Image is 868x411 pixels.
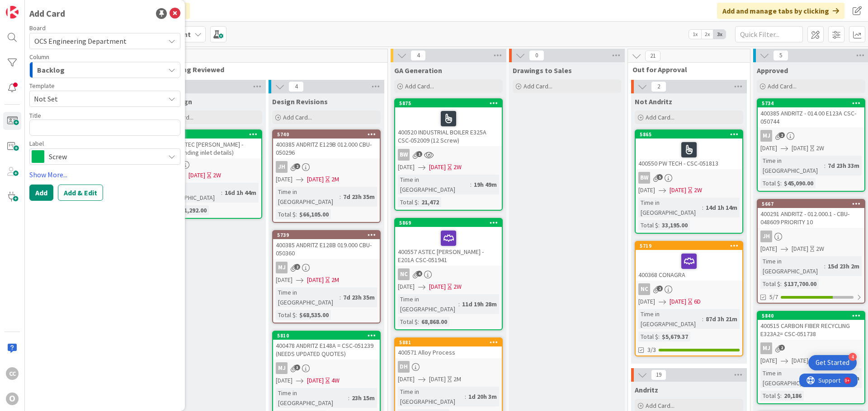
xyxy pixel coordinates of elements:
[758,200,864,208] div: 5667
[758,231,864,242] div: JH
[472,180,499,189] div: 19h 49m
[6,367,19,380] div: CC
[758,208,864,228] div: 400291 ANDRITZ - 012.000.1 - CBU-048609 PRIORITY 10
[453,162,462,172] div: 2W
[222,188,259,198] div: 16d 1h 44m
[660,332,690,342] div: $5,679.37
[757,66,788,75] span: Approved
[272,129,381,223] a: 5740400385 ANDRITZ E129B 012.000 CBU- 050296JH[DATE][DATE]2MTime in [GEOGRAPHIC_DATA]:7d 23h 35mT...
[398,317,418,327] div: Total $
[395,99,502,146] div: 5875400520 INDUSTRIAL BOILER E325A CSC-052009 (12 Screw)
[657,174,663,180] span: 5
[419,317,449,327] div: 68,868.00
[159,131,261,138] div: 5870
[694,297,701,306] div: 6D
[826,161,862,171] div: 7d 23h 33m
[760,244,777,254] span: [DATE]
[779,132,785,138] span: 2
[277,131,380,138] div: 5740
[273,139,380,158] div: 400385 ANDRITZ E129B 012.000 CBU- 050296
[758,320,864,340] div: 400515 CARBON FIBER RECYCLING E323A2= CSC-051738
[151,65,376,74] span: Engineering Reviewed
[340,192,341,202] span: :
[296,310,297,320] span: :
[155,130,261,158] div: 5870400557 ASTEC [PERSON_NAME] - E202A (pending inlet details)
[635,129,743,234] a: 5865400550 PW TECH - CSC-051813BW[DATE][DATE]2WTime in [GEOGRAPHIC_DATA]:14d 1h 14mTotal $:33,195.00
[636,130,742,139] div: 5865
[651,369,666,380] span: 19
[760,368,827,388] div: Time in [GEOGRAPHIC_DATA]
[760,231,772,242] div: JH
[297,209,331,219] div: $66,105.00
[273,362,380,374] div: MJ
[273,161,380,173] div: JH
[395,338,502,358] div: 5881400571 Alloy Process
[757,98,865,192] a: 5734400385 ANDRITZ - 014.00 E123A CSC-050744MJ[DATE][DATE]2WTime in [GEOGRAPHIC_DATA]:7d 23h 33mT...
[826,261,862,271] div: 15d 23h 2m
[782,178,816,188] div: $45,090.00
[179,205,209,215] div: 21,292.00
[780,279,782,289] span: :
[703,314,740,324] div: 87d 3h 21m
[276,262,288,273] div: MJ
[792,143,808,153] span: [DATE]
[773,50,788,61] span: 5
[670,185,686,195] span: [DATE]
[758,342,864,354] div: MJ
[154,129,262,219] a: 5870400557 ASTEC [PERSON_NAME] - E202A (pending inlet details)[DATE][DATE]2WTime in [GEOGRAPHIC_D...
[757,199,865,304] a: 5667400291 ANDRITZ - 012.000.1 - CBU-048609 PRIORITY 10JH[DATE][DATE]2WTime in [GEOGRAPHIC_DATA]:...
[757,311,865,404] a: 5840400515 CARBON FIBER RECYCLING E323A2= CSC-051738MJ[DATE][DATE]2WTime in [GEOGRAPHIC_DATA]:2d ...
[758,312,864,340] div: 5840400515 CARBON FIBER RECYCLING E323A2= CSC-051738
[429,374,446,384] span: [DATE]
[762,313,864,319] div: 5840
[29,111,41,120] label: Title
[221,188,222,198] span: :
[419,197,441,207] div: 21,472
[398,294,458,314] div: Time in [GEOGRAPHIC_DATA]
[283,113,312,121] span: Add Card...
[399,220,502,226] div: 5869
[276,388,348,408] div: Time in [GEOGRAPHIC_DATA]
[780,178,782,188] span: :
[760,391,780,401] div: Total $
[331,275,339,285] div: 2M
[465,392,466,402] span: :
[694,185,702,195] div: 2W
[792,244,808,254] span: [DATE]
[758,107,864,127] div: 400385 ANDRITZ - 014.00 E123A CSC-050744
[276,209,296,219] div: Total $
[458,299,460,309] span: :
[762,201,864,207] div: 5667
[760,256,824,276] div: Time in [GEOGRAPHIC_DATA]
[635,241,743,356] a: 5719400368 CONAGRANC[DATE][DATE]6DTime in [GEOGRAPHIC_DATA]:87d 3h 21mTotal $:$5,679.373/3
[460,299,499,309] div: 11d 19h 28m
[29,83,55,89] span: Template
[395,346,502,358] div: 400571 Alloy Process
[658,332,660,342] span: :
[276,175,292,184] span: [DATE]
[213,171,221,180] div: 2W
[49,150,160,163] span: Screw
[276,376,292,385] span: [DATE]
[638,332,658,342] div: Total $
[331,175,339,184] div: 2M
[398,374,415,384] span: [DATE]
[689,30,701,39] span: 1x
[294,163,300,169] span: 2
[416,151,422,157] span: 1
[395,219,502,227] div: 5869
[779,345,785,351] span: 2
[453,374,461,384] div: 2M
[189,171,205,180] span: [DATE]
[294,365,300,370] span: 3
[398,282,415,291] span: [DATE]
[331,376,340,385] div: 4W
[651,81,666,92] span: 2
[701,30,713,39] span: 2x
[703,203,740,212] div: 14d 1h 14m
[307,175,324,184] span: [DATE]
[395,361,502,373] div: DH
[646,113,675,121] span: Add Card...
[273,332,380,360] div: 5810400478 ANDRITZ E148A = CSC-051239 (NEEDS UPDATED QUOTES)
[792,356,808,365] span: [DATE]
